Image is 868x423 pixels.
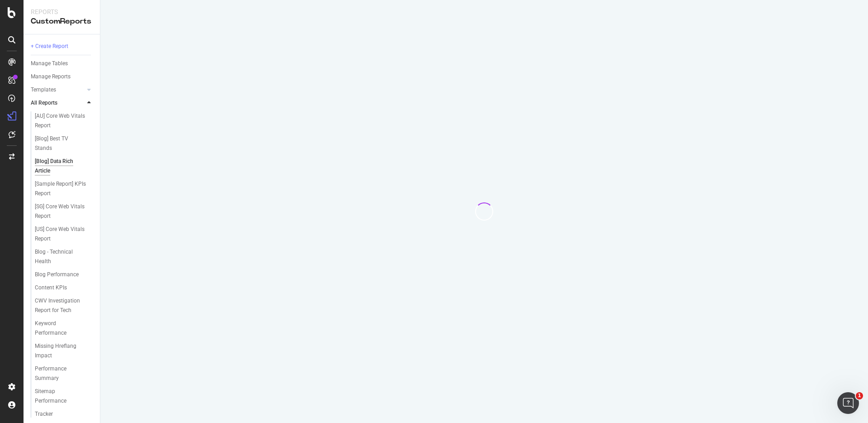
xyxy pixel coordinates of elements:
div: [Sample Report] KPIs Report [35,179,87,198]
a: + Create Report [31,42,94,51]
a: [Blog] Data Rich Article [35,157,94,176]
div: [Blog] Best TV Stands [35,134,85,153]
div: CWV Investigation Report for Tech [35,296,88,315]
a: CWV Investigation Report for Tech [35,296,94,315]
div: Blog Performance [35,270,79,279]
a: Blog - Technical Health [35,247,94,266]
a: [US] Core Web Vitals Report [35,225,94,244]
div: Manage Tables [31,59,68,68]
div: + Create Report [31,42,68,51]
a: Content KPIs [35,283,94,293]
div: Performance Summary [35,364,85,383]
div: Manage Reports [31,72,71,82]
a: Keyword Performance [35,319,94,338]
a: Manage Tables [31,59,94,68]
a: Manage Reports [31,72,94,82]
a: [Sample Report] KPIs Report [35,179,94,198]
span: 1 [856,392,863,399]
a: Missing Hreflang Impact [35,341,94,361]
div: [SG] Core Web Vitals Report [35,202,87,221]
div: [Blog] Data Rich Article [35,157,85,176]
div: [US] Core Web Vitals Report [35,225,87,244]
div: [AU] Core Web Vitals Report [35,111,87,130]
div: CustomReports [31,16,93,27]
div: Missing Hreflang Impact [35,341,86,361]
div: Reports [31,7,93,16]
div: Templates [31,85,56,95]
a: [AU] Core Web Vitals Report [35,111,94,130]
a: Performance Summary [35,364,94,383]
div: Blog - Technical Health [35,247,85,266]
div: All Reports [31,98,57,108]
a: Sitemap Performance [35,387,94,406]
iframe: Intercom live chat [837,392,859,414]
div: Sitemap Performance [35,387,85,406]
a: [Blog] Best TV Stands [35,134,94,153]
a: Templates [31,85,85,95]
a: All Reports [31,98,85,108]
a: [SG] Core Web Vitals Report [35,202,94,221]
a: Tracker [35,409,94,419]
a: Blog Performance [35,270,94,279]
div: Tracker [35,409,53,419]
div: Content KPIs [35,283,67,293]
div: Keyword Performance [35,319,85,338]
